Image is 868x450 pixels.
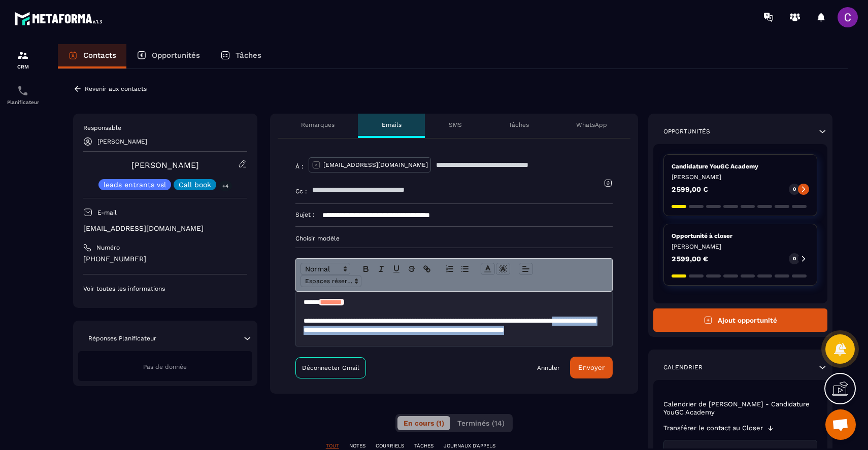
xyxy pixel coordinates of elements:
p: Choisir modèle [295,234,613,243]
span: Pas de donnée [143,363,187,370]
p: Opportunité à closer [672,232,809,240]
p: WhatsApp [576,121,607,129]
p: Opportunités [663,127,710,135]
p: Cc : [295,187,307,195]
p: [EMAIL_ADDRESS][DOMAIN_NAME] [323,161,428,169]
p: Calendrier [663,363,703,371]
p: 0 [793,255,796,262]
p: Opportunités [152,51,200,60]
p: Sujet : [295,211,315,219]
button: En cours (1) [397,416,450,430]
button: Ajout opportunité [653,308,827,332]
p: Candidature YouGC Academy [672,162,809,170]
p: Emails [382,121,402,129]
img: scheduler [17,85,29,97]
p: [PHONE_NUMBER] [83,254,247,264]
img: logo [14,9,106,28]
p: Voir toutes les informations [83,285,247,293]
a: Contacts [58,44,126,68]
a: Déconnecter Gmail [295,357,366,378]
p: Transférer le contact au Closer [663,424,763,432]
a: formationformationCRM [3,42,43,77]
p: COURRIELS [376,442,404,449]
p: Contacts [83,51,116,60]
a: Opportunités [126,44,210,68]
p: 0 [793,186,796,193]
p: [PERSON_NAME] [97,138,147,145]
p: NOTES [349,442,365,449]
p: Responsable [83,124,247,132]
p: Numéro [96,244,120,252]
p: Calendrier de [PERSON_NAME] - Candidature YouGC Academy [663,400,817,417]
p: [EMAIL_ADDRESS][DOMAIN_NAME] [83,224,247,233]
span: Terminés (14) [457,419,505,427]
p: [PERSON_NAME] [672,173,809,181]
p: À : [295,162,304,170]
a: Annuler [537,364,560,372]
p: Tâches [509,121,529,129]
p: Call book [179,181,211,188]
p: TÂCHES [414,442,433,449]
p: +4 [219,181,232,191]
p: Remarques [301,121,335,129]
p: [PERSON_NAME] [672,243,809,251]
a: Tâches [210,44,272,68]
p: Réponses Planificateur [88,334,156,342]
p: 2 599,00 € [672,255,708,262]
div: Ouvrir le chat [825,409,856,440]
p: leads entrants vsl [104,181,166,188]
p: TOUT [326,442,339,449]
p: JOURNAUX D'APPELS [444,442,495,449]
button: Terminés (14) [451,416,511,430]
p: E-mail [97,209,117,217]
p: SMS [449,121,462,129]
a: schedulerschedulerPlanificateur [3,77,43,113]
img: formation [17,49,29,61]
button: Envoyer [570,357,613,378]
p: Tâches [236,51,261,60]
p: Planificateur [3,99,43,105]
span: En cours (1) [404,419,444,427]
p: Revenir aux contacts [85,85,147,92]
a: [PERSON_NAME] [131,160,199,170]
p: CRM [3,64,43,70]
p: 2 599,00 € [672,186,708,193]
